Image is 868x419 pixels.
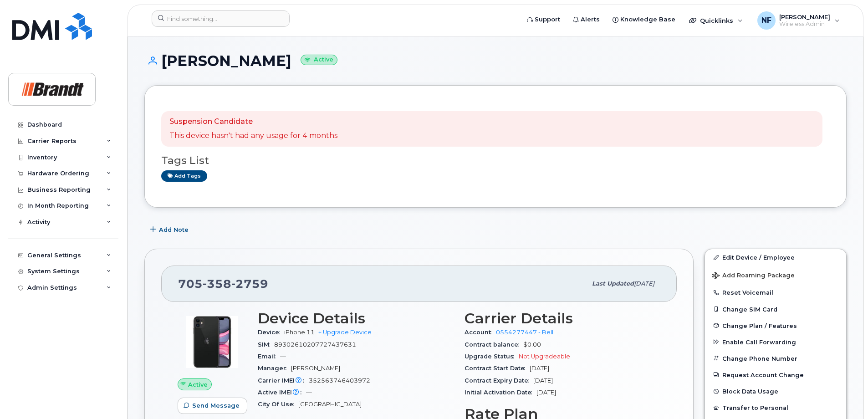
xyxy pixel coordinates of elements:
[203,277,231,291] span: 358
[258,353,280,360] span: Email
[298,401,362,408] span: [GEOGRAPHIC_DATA]
[465,310,660,327] h3: Carrier Details
[496,329,553,336] a: 0554277447 - Bell
[274,341,356,348] span: 89302610207727437631
[533,377,553,384] span: [DATE]
[169,131,337,141] p: This device hasn't had any usage for 4 months
[705,399,846,416] button: Transfer to Personal
[705,350,846,367] button: Change Phone Number
[530,365,549,372] span: [DATE]
[705,249,846,266] a: Edit Device / Employee
[465,389,536,396] span: Initial Activation Date
[258,329,284,336] span: Device
[523,341,541,348] span: $0.00
[705,301,846,317] button: Change SIM Card
[465,329,496,336] span: Account
[178,277,268,291] span: 705
[705,367,846,383] button: Request Account Change
[301,55,337,65] small: Active
[705,317,846,334] button: Change Plan / Features
[159,225,189,234] span: Add Note
[144,53,847,69] h1: [PERSON_NAME]
[712,272,795,281] span: Add Roaming Package
[258,341,274,348] span: SIM
[722,322,797,329] span: Change Plan / Features
[519,353,570,360] span: Not Upgradeable
[592,280,634,287] span: Last updated
[722,338,796,345] span: Enable Call Forwarding
[465,341,523,348] span: Contract balance
[705,266,846,284] button: Add Roaming Package
[258,401,298,408] span: City Of Use
[258,389,306,396] span: Active IMEI
[465,377,533,384] span: Contract Expiry Date
[231,277,268,291] span: 2759
[280,353,286,360] span: —
[705,284,846,301] button: Reset Voicemail
[306,389,312,396] span: —
[309,377,370,384] span: 352563746403972
[465,353,519,360] span: Upgrade Status
[178,398,247,414] button: Send Message
[465,365,530,372] span: Contract Start Date
[258,365,291,372] span: Manager
[705,383,846,399] button: Block Data Usage
[169,117,337,127] p: Suspension Candidate
[318,329,372,336] a: + Upgrade Device
[258,310,454,327] h3: Device Details
[188,380,208,389] span: Active
[258,377,309,384] span: Carrier IMEI
[161,170,207,182] a: Add tags
[705,334,846,350] button: Enable Call Forwarding
[291,365,340,372] span: [PERSON_NAME]
[185,315,240,369] img: iPhone_11.jpg
[144,221,196,238] button: Add Note
[192,401,240,410] span: Send Message
[161,155,830,166] h3: Tags List
[284,329,315,336] span: iPhone 11
[536,389,556,396] span: [DATE]
[634,280,654,287] span: [DATE]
